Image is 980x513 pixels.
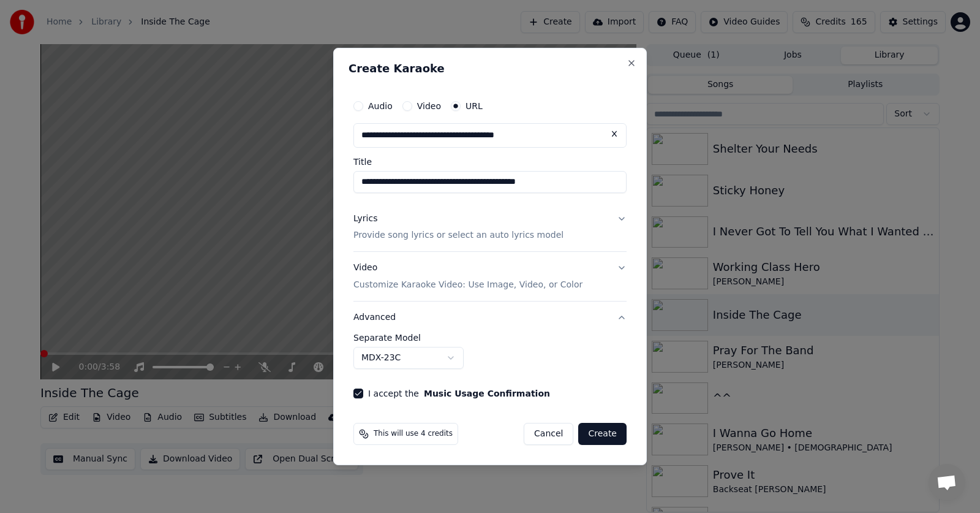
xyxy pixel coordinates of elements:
[353,333,627,342] label: Separate Model
[524,423,573,445] button: Cancel
[353,253,627,302] button: VideoCustomize Karaoke Video: Use Image, Video, or Color
[353,302,627,333] button: Advanced
[417,102,441,110] label: Video
[374,429,453,439] span: This will use 4 credits
[353,262,582,292] div: Video
[424,389,550,398] button: I accept the
[353,158,627,166] label: Title
[368,102,393,110] label: Audio
[353,203,627,252] button: LyricsProvide song lyrics or select an auto lyrics model
[353,230,563,242] p: Provide song lyrics or select an auto lyrics model
[349,63,631,74] h2: Create Karaoke
[353,213,377,225] div: Lyrics
[578,423,627,445] button: Create
[353,279,582,291] p: Customize Karaoke Video: Use Image, Video, or Color
[368,389,550,398] label: I accept the
[353,333,627,379] div: Advanced
[466,102,483,110] label: URL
